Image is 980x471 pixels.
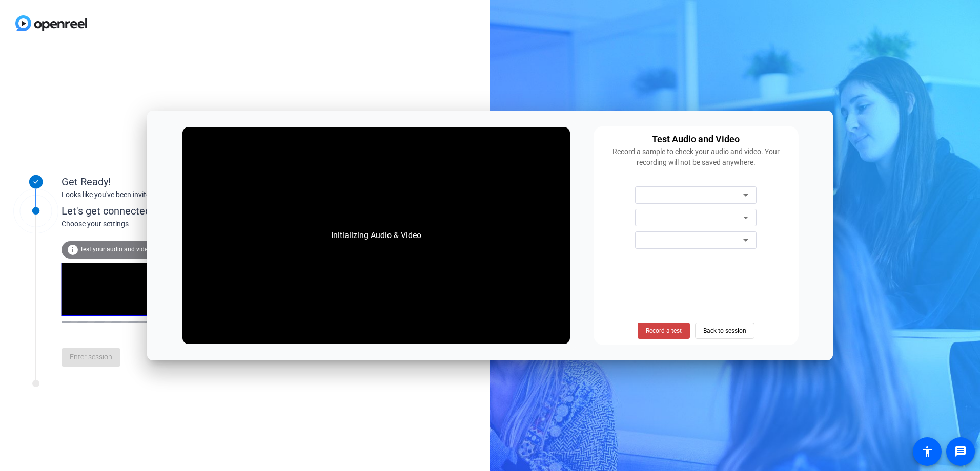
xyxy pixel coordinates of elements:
[62,174,267,189] div: Get Ready!
[62,203,288,219] div: Let's get connected.
[62,189,267,200] div: Looks like you've been invited to join
[646,326,682,335] span: Record a test
[67,244,79,256] mat-icon: info
[703,321,746,340] span: Back to session
[638,323,690,339] button: Record a test
[954,445,967,458] mat-icon: message
[921,445,933,458] mat-icon: accessibility
[62,219,288,229] div: Choose your settings
[80,246,151,253] span: Test your audio and video
[695,323,754,339] button: Back to session
[600,146,792,168] div: Record a sample to check your audio and video. Your recording will not be saved anywhere.
[321,219,432,252] div: Initializing Audio & Video
[652,132,740,146] div: Test Audio and Video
